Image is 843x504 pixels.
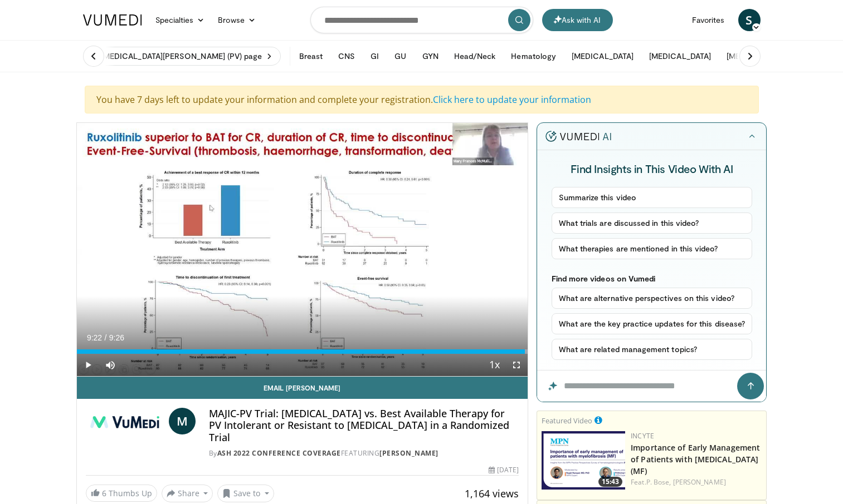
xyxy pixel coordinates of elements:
button: Save to [217,485,274,502]
button: What are the key practice updates for this disease? [552,313,753,334]
a: Visit [MEDICAL_DATA][PERSON_NAME] (PV) page [76,47,281,66]
a: [PERSON_NAME] [673,477,726,487]
button: Playback Rate [483,354,505,376]
button: GYN [416,45,445,67]
a: Incyte [631,431,654,441]
a: [PERSON_NAME] [379,448,438,458]
span: 1,164 views [465,487,519,500]
div: Progress Bar [77,349,528,354]
a: Importance of Early Management of Patients with [MEDICAL_DATA] (MF) [631,442,760,476]
img: VuMedi Logo [83,14,142,26]
h4: Find Insights in This Video With AI [552,161,753,176]
button: Fullscreen [505,354,528,376]
button: Ask with AI [542,9,613,31]
h4: MAJIC-PV Trial: [MEDICAL_DATA] vs. Best Available Therapy for PV Intolerant or Resistant to [MEDI... [209,408,519,444]
a: Specialties [149,9,212,31]
button: Share [162,485,213,502]
span: 15:43 [598,477,622,487]
input: Search topics, interventions [310,7,533,33]
a: 6 Thumbs Up [86,485,157,502]
button: What trials are discussed in this video? [552,213,753,234]
a: S [738,9,761,31]
button: GI [364,45,386,67]
button: Head/Neck [447,45,503,67]
p: Find more videos on Vumedi [552,274,753,283]
button: Mute [99,354,121,376]
span: / [105,333,107,342]
video-js: Video Player [77,123,528,377]
button: Breast [293,45,329,67]
button: What are related management topics? [552,339,753,360]
a: Email [PERSON_NAME] [77,377,528,399]
div: You have 7 days left to update your information and complete your registration. [85,86,759,113]
a: Click here to update your information [433,93,591,106]
button: Play [77,354,99,376]
small: Featured Video [542,416,592,426]
a: ASH 2022 Conference Coverage [217,448,341,458]
img: vumedi-ai-logo.v2.svg [545,131,611,142]
span: 9:22 [87,333,102,342]
img: ASH 2022 Conference Coverage [86,408,164,434]
input: Question for the AI [537,370,766,402]
a: Browse [211,9,262,31]
button: What are alternative perspectives on this video? [552,288,753,309]
button: GU [388,45,413,67]
button: CNS [332,45,362,67]
span: 9:26 [109,333,124,342]
div: Feat. [631,477,762,487]
span: 6 [102,488,106,498]
div: [DATE] [489,465,519,475]
button: Summarize this video [552,187,753,208]
button: [MEDICAL_DATA] [565,45,640,67]
button: [MEDICAL_DATA] [642,45,718,67]
button: Hematology [504,45,563,67]
a: P. Bose, [646,477,671,487]
div: By FEATURING [209,448,519,458]
button: What therapies are mentioned in this video? [552,238,753,259]
img: 0ab4ba2a-1ce5-4c7e-8472-26c5528d93bc.png.150x105_q85_crop-smart_upscale.png [542,431,625,490]
button: [MEDICAL_DATA] [720,45,795,67]
a: Favorites [685,9,732,31]
a: 15:43 [542,431,625,490]
a: M [169,408,196,434]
